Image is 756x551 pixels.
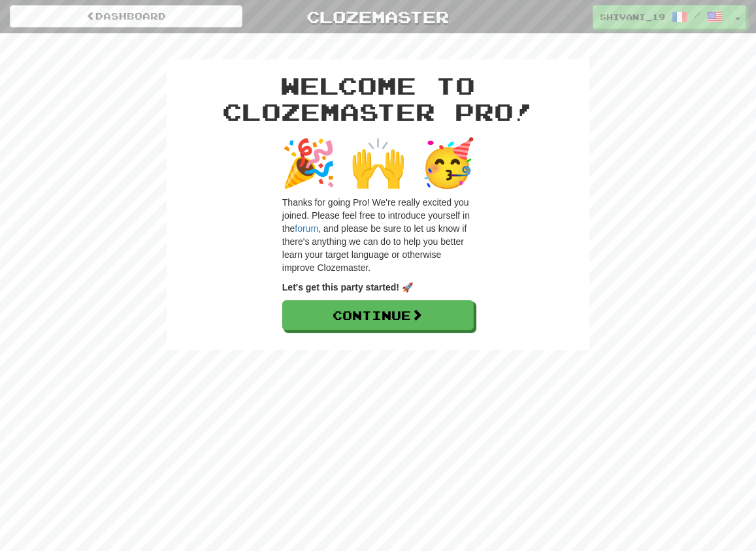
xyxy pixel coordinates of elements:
span: Shivani_19 [600,11,665,23]
div: 🎉 🙌 🥳 [176,131,580,196]
h1: Welcome to Clozemaster Pro! [176,72,580,124]
a: Clozemaster [262,5,495,28]
a: forum [295,223,318,234]
span: / [694,10,700,20]
strong: Let's get this party started! 🚀 [282,282,413,292]
p: Thanks for going Pro! We're really excited you joined. Please feel free to introduce yourself in ... [282,196,474,274]
a: Shivani_19 / [593,5,730,29]
a: Continue [282,300,474,330]
a: Dashboard [10,5,242,27]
